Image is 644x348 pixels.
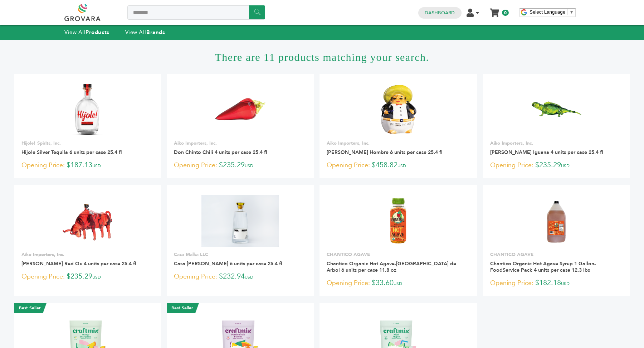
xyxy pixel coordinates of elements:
[327,160,470,171] p: $458.82
[561,281,570,286] span: USD
[394,281,402,286] span: USD
[21,149,122,156] a: Hijole Silver Tequila 6 units per case 25.4 fl
[21,271,154,282] p: $235.29
[214,83,266,135] img: Don Chinto Chili 4 units per case 25.4 fl
[490,278,623,289] p: $182.18
[21,140,154,146] p: Hijole! Spirits, Inc.
[21,160,65,170] span: Opening Price:
[14,40,630,74] h1: There are 11 products matching your search.
[502,10,509,16] span: 0
[174,160,306,171] p: $235.29
[127,5,265,20] input: Search a product or brand...
[327,278,370,288] span: Opening Price:
[327,251,470,258] p: CHANTICO AGAVE
[64,29,109,36] a: View AllProducts
[62,195,114,247] img: Don Chinto Red Ox 4 units per case 25.4 fl
[327,278,470,289] p: $33.60
[21,160,154,171] p: $187.13
[490,251,623,258] p: CHANTICO AGAVE
[327,160,370,170] span: Opening Price:
[174,271,306,282] p: $232.94
[174,272,217,281] span: Opening Price:
[490,140,623,146] p: Aiko Importers, Inc.
[245,163,253,169] span: USD
[327,260,456,274] a: Chantico Organic Hot Agave-[GEOGRAPHIC_DATA] de Arbol 6 units per case 11.8 oz
[490,160,623,171] p: $235.29
[92,163,101,169] span: USD
[490,260,596,274] a: Chantico Organic Hot Agave Syrup 1 Gallon-FoodService Pack 4 units per case 12.3 lbs
[92,274,101,280] span: USD
[174,160,217,170] span: Opening Price:
[561,163,570,169] span: USD
[174,251,306,258] p: Casa Malka LLC
[21,260,136,267] a: [PERSON_NAME] Red Ox 4 units per case 25.4 fl
[327,149,442,156] a: [PERSON_NAME] Hombre 6 units per case 25.4 fl
[201,195,279,247] img: Casa Malka Blanco 6 units per case 25.4 fl
[490,160,533,170] span: Opening Price:
[327,140,470,146] p: Aiko Importers, Inc.
[21,272,65,281] span: Opening Price:
[125,29,165,36] a: View AllBrands
[372,83,424,135] img: Don Chinto Hombre 6 units per case 25.4 fl
[490,278,533,288] span: Opening Price:
[536,195,576,246] img: Chantico Organic Hot Agave Syrup 1 Gallon-FoodService Pack 4 units per case 12.3 lbs
[425,10,455,16] a: Dashboard
[174,149,267,156] a: Don Chinto Chili 4 units per case 25.4 fl
[381,195,415,247] img: Chantico Organic Hot Agave-Chile de Arbol 6 units per case 11.8 oz
[569,9,574,15] span: ▼
[146,29,165,36] strong: Brands
[174,140,306,146] p: Aiko Importers, Inc.
[70,84,105,135] img: Hijole Silver Tequila 6 units per case 25.4 fl
[397,163,406,169] span: USD
[21,251,154,258] p: Aiko Importers, Inc.
[491,6,499,14] a: My Cart
[530,9,574,15] a: Select Language​
[86,29,109,36] strong: Products
[531,83,582,135] img: Don Chinto Iguana 4 units per case 25.4 fl
[174,260,282,267] a: Casa [PERSON_NAME] 6 units per case 25.4 fl
[490,149,603,156] a: [PERSON_NAME] Iguana 4 units per case 25.4 fl
[530,9,565,15] span: Select Language
[245,274,253,280] span: USD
